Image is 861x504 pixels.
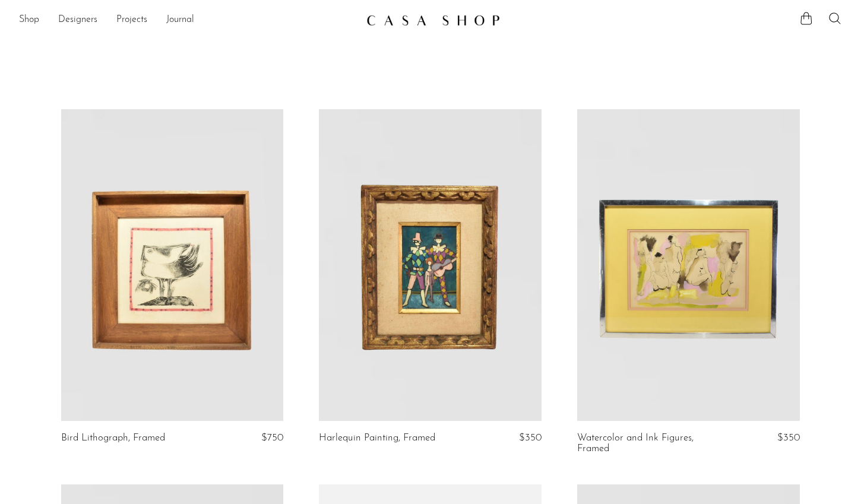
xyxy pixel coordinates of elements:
span: $350 [519,433,542,443]
a: Watercolor and Ink Figures, Framed [577,433,726,455]
ul: NEW HEADER MENU [19,10,357,30]
nav: Desktop navigation [19,10,357,30]
a: Harlequin Painting, Framed [319,433,435,443]
a: Projects [116,12,147,28]
span: $350 [777,433,800,443]
a: Journal [166,12,194,28]
a: Designers [58,12,97,28]
span: $750 [261,433,283,443]
a: Shop [19,12,39,28]
a: Bird Lithograph, Framed [61,433,165,443]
